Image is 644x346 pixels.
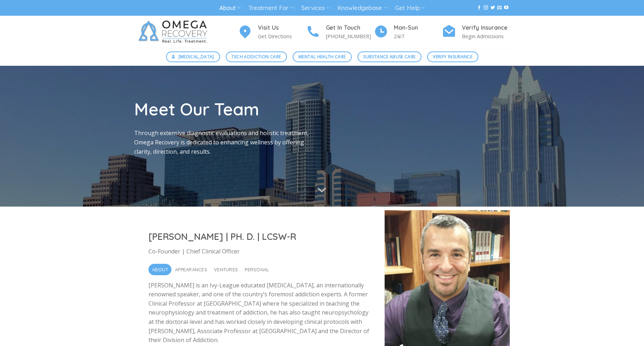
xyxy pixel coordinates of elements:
a: Substance Abuse Care [357,51,421,62]
span: Ventures [214,264,238,275]
h4: Mon-Sun [394,23,442,33]
span: Substance Abuse Care [363,53,415,60]
a: Services [301,1,330,15]
span: Personal [245,264,269,275]
a: [MEDICAL_DATA] [166,51,220,62]
h4: Verify Insurance [462,23,510,33]
img: Omega Recovery [134,16,215,48]
p: Co-Founder | Chief Clinical Officer [148,247,370,256]
p: Begin Admissions [462,32,510,40]
span: About [152,264,168,275]
a: Knowledgebase [337,1,387,15]
a: Follow on Facebook [477,5,481,10]
h4: Visit Us [258,23,306,33]
a: Follow on Instagram [484,5,488,10]
a: Follow on YouTube [504,5,508,10]
a: Verify Insurance [427,51,478,62]
button: Scroll for more [308,181,336,199]
a: Verify Insurance Begin Admissions [442,23,510,41]
p: 24/7 [394,32,442,40]
a: Get Help [395,1,425,15]
p: [PERSON_NAME] is an Ivy-League educated [MEDICAL_DATA], an internationally renowned speaker, and ... [148,281,370,345]
span: Appearances [175,264,207,275]
h2: [PERSON_NAME] | PH. D. | LCSW-R [148,231,370,242]
a: Get In Touch [PHONE_NUMBER] [306,23,374,41]
a: Visit Us Get Directions [238,23,306,41]
p: [PHONE_NUMBER] [326,32,374,40]
span: Verify Insurance [433,53,472,60]
span: [MEDICAL_DATA] [179,53,214,60]
p: Get Directions [258,32,306,40]
a: Treatment For [248,1,293,15]
a: Tech Addiction Care [226,51,287,62]
p: Through extensive diagnostic evaluations and holistic treatment, Omega Recovery is dedicated to e... [134,129,317,156]
span: Tech Addiction Care [231,53,281,60]
h4: Get In Touch [326,23,374,33]
a: Send us an email [497,5,502,10]
a: Mental Health Care [293,51,352,62]
a: About [219,1,240,15]
h1: Meet Our Team [134,98,317,120]
a: Follow on Twitter [491,5,495,10]
span: Mental Health Care [298,53,346,60]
